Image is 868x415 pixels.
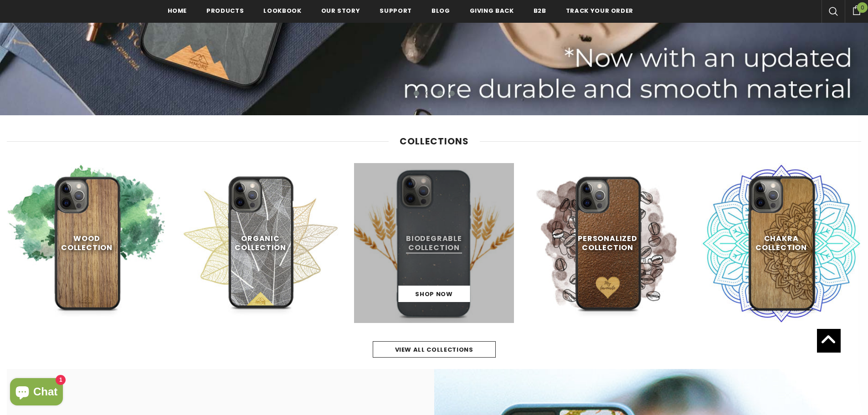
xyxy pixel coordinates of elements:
[206,6,244,15] span: Products
[380,6,412,15] span: support
[398,286,470,302] a: Shop Now
[437,91,443,96] button: 3
[414,91,419,96] button: 1
[7,378,66,408] inbox-online-store-chat: Shopify online store chat
[395,345,473,354] span: view all collections
[845,4,868,15] a: 0
[534,6,546,15] span: B2B
[470,6,514,15] span: Giving back
[263,6,301,15] span: Lookbook
[566,6,633,15] span: Track your order
[321,6,360,15] span: Our Story
[431,6,450,15] span: Blog
[400,135,469,148] span: Collections
[415,290,452,298] span: Shop Now
[168,6,187,15] span: Home
[373,341,496,358] a: view all collections
[426,91,431,96] button: 2
[449,91,455,96] button: 4
[857,2,868,13] span: 0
